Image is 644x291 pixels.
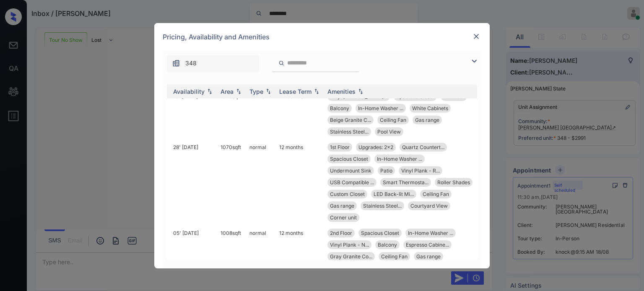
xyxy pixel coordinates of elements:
[330,214,357,221] span: Corner unit
[437,179,470,185] span: Roller Shades
[205,88,214,94] img: sorting
[330,167,371,174] span: Undermount Sink
[276,225,324,276] td: 12 months
[234,88,243,94] img: sorting
[330,117,371,123] span: Beige Granite C...
[278,59,285,67] img: icon-zuma
[154,23,490,51] div: Pricing, Availability and Amenities
[330,253,372,260] span: Gray Granite Co...
[356,88,365,94] img: sorting
[217,225,246,276] td: 1008 sqft
[380,117,406,123] span: Ceiling Fan
[330,230,352,236] span: 2nd Floor
[401,167,440,174] span: Vinyl Plank - R...
[406,242,449,248] span: Espresso Cabine...
[363,203,402,209] span: Stainless Steel...
[185,59,197,68] span: 348
[264,88,273,94] img: sorting
[249,88,263,95] div: Type
[374,191,414,197] span: LED Back-lit Mi...
[410,203,448,209] span: Courtyard View
[170,139,217,225] td: 28' [DATE]
[312,88,321,94] img: sorting
[173,88,205,95] div: Availability
[330,179,374,185] span: USB Compatible ...
[246,139,276,225] td: normal
[327,88,356,95] div: Amenities
[469,56,479,66] img: icon-zuma
[330,156,368,162] span: Spacious Closet
[415,117,439,123] span: Gas range
[330,105,349,111] span: Balcony
[170,225,217,276] td: 05' [DATE]
[380,167,392,174] span: Patio
[416,253,441,260] span: Gas range
[330,129,369,135] span: Stainless Steel...
[170,89,217,139] td: 10' [DATE]
[383,179,428,185] span: Smart Thermosta...
[408,230,453,236] span: In-Home Washer ...
[330,191,365,197] span: Custom Closet
[279,88,312,95] div: Lease Term
[402,144,444,150] span: Quartz Countert...
[217,89,246,139] td: 1070 sqft
[330,242,369,248] span: Vinyl Plank - N...
[377,156,422,162] span: In-Home Washer ...
[377,129,401,135] span: Pool View
[378,242,397,248] span: Balcony
[358,105,403,111] span: In-Home Washer ...
[412,105,448,111] span: White Cabinets
[217,139,246,225] td: 1070 sqft
[472,32,480,41] img: close
[221,88,234,95] div: Area
[246,225,276,276] td: normal
[246,89,276,139] td: normal
[358,144,393,150] span: Upgrades: 2x2
[330,144,350,150] span: 1st Floor
[172,59,180,67] img: icon-zuma
[381,253,408,260] span: Ceiling Fan
[330,203,354,209] span: Gas range
[276,89,324,139] td: 12 months
[361,230,399,236] span: Spacious Closet
[276,139,324,225] td: 12 months
[423,191,449,197] span: Ceiling Fan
